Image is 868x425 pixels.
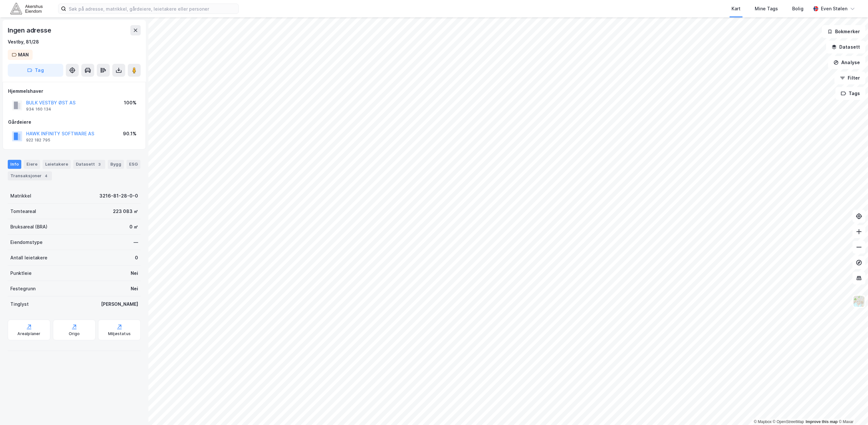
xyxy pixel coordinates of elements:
[134,238,138,246] div: —
[8,64,63,77] button: Tag
[755,5,778,13] div: Mine Tags
[17,331,40,336] div: Arealplaner
[26,138,50,143] div: 922 182 795
[124,99,136,107] div: 100%
[821,5,847,13] div: Even Stølen
[8,160,21,169] div: Info
[836,394,868,425] div: Kontrollprogram for chat
[113,208,138,215] div: 223 083 ㎡
[754,420,772,424] a: Mapbox
[792,5,803,13] div: Bolig
[8,25,52,35] div: Ingen adresse
[10,3,43,14] img: akershus-eiendom-logo.9091f326c980b4bce74ccdd9f866810c.svg
[10,300,29,308] div: Tinglyst
[101,300,138,308] div: [PERSON_NAME]
[8,171,52,180] div: Transaksjoner
[10,285,35,293] div: Festegrunn
[26,107,51,112] div: 934 160 134
[99,192,138,200] div: 3216-81-28-0-0
[806,420,838,424] a: Improve this map
[108,160,124,169] div: Bygg
[24,160,40,169] div: Eiere
[732,5,741,13] div: Kart
[108,331,131,336] div: Miljøstatus
[96,161,103,168] div: 3
[8,38,39,46] div: Vestby, 81/28
[828,56,865,69] button: Analyse
[853,295,865,307] img: Z
[131,269,138,277] div: Nei
[43,173,49,179] div: 4
[129,223,138,231] div: 0 ㎡
[43,160,71,169] div: Leietakere
[73,160,105,169] div: Datasett
[135,254,138,262] div: 0
[822,25,865,38] button: Bokmerker
[69,331,80,336] div: Origo
[10,208,36,215] div: Tomteareal
[18,51,29,59] div: MAN
[10,192,31,200] div: Matrikkel
[10,223,47,231] div: Bruksareal (BRA)
[8,118,140,126] div: Gårdeiere
[773,420,804,424] a: OpenStreetMap
[826,41,865,53] button: Datasett
[131,285,138,293] div: Nei
[8,87,140,95] div: Hjemmelshaver
[66,4,238,14] input: Søk på adresse, matrikkel, gårdeiere, leietakere eller personer
[835,87,865,100] button: Tags
[834,72,865,84] button: Filter
[10,269,32,277] div: Punktleie
[836,394,868,425] iframe: Chat Widget
[10,254,47,262] div: Antall leietakere
[123,130,136,138] div: 90.1%
[126,160,140,169] div: ESG
[10,238,43,246] div: Eiendomstype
